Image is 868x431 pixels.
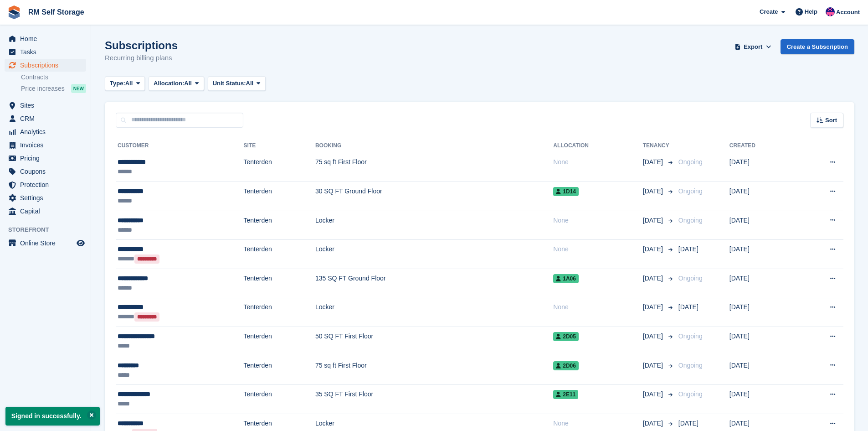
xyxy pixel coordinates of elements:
td: Tenterden [244,385,315,414]
span: Protection [20,178,75,191]
span: All [184,79,192,88]
td: [DATE] [729,240,795,269]
span: 2D05 [553,332,579,341]
span: 2E11 [553,390,578,399]
div: None [553,244,643,254]
td: [DATE] [729,182,795,211]
span: Type: [110,79,125,88]
span: [DATE] [643,157,665,167]
td: Tenterden [244,298,315,327]
span: Invoices [20,139,75,151]
span: [DATE] [678,420,699,427]
th: Tenancy [643,139,675,153]
span: Home [20,32,75,45]
span: [DATE] [643,302,665,312]
span: Storefront [8,225,91,234]
span: [DATE] [643,361,665,370]
span: Ongoing [678,187,703,195]
td: 35 SQ FT First Floor [315,385,553,414]
span: [DATE] [643,187,665,196]
span: Analytics [20,125,75,138]
a: menu [5,112,86,125]
td: Tenterden [244,240,315,269]
span: 1A06 [553,274,579,283]
span: [DATE] [643,216,665,225]
a: menu [5,139,86,151]
span: Ongoing [678,332,703,340]
a: menu [5,192,86,204]
span: Settings [20,192,75,204]
p: Signed in successfully. [5,407,100,426]
img: Roger Marsh [826,7,835,16]
td: Tenterden [244,269,315,298]
th: Booking [315,139,553,153]
td: Tenterden [244,211,315,240]
h1: Subscriptions [105,39,178,52]
div: None [553,419,643,428]
span: [DATE] [678,245,699,253]
td: [DATE] [729,298,795,327]
span: Price increases [21,84,65,93]
td: [DATE] [729,385,795,414]
td: Tenterden [244,182,315,211]
span: [DATE] [643,332,665,341]
td: Tenterden [244,327,315,356]
span: CRM [20,112,75,125]
a: Create a Subscription [781,39,854,54]
div: None [553,302,643,312]
td: 75 sq ft First Floor [315,153,553,182]
td: 30 SQ FT Ground Floor [315,182,553,211]
span: [DATE] [678,303,699,311]
a: menu [5,32,86,45]
button: Type: All [105,76,145,91]
span: Create [760,7,778,16]
th: Created [729,139,795,153]
span: Ongoing [678,275,703,282]
span: Ongoing [678,158,703,166]
td: Locker [315,240,553,269]
span: [DATE] [643,274,665,283]
span: Ongoing [678,217,703,224]
span: Online Store [20,237,75,249]
a: RM Self Storage [25,5,88,20]
span: Unit Status: [213,79,246,88]
th: Allocation [553,139,643,153]
td: [DATE] [729,269,795,298]
td: Tenterden [244,356,315,385]
span: Account [836,8,860,17]
span: Tasks [20,46,75,58]
span: 1D14 [553,187,579,196]
span: Help [805,7,817,16]
a: Contracts [21,73,86,82]
th: Customer [116,139,244,153]
span: [DATE] [643,244,665,254]
p: Recurring billing plans [105,53,178,63]
a: menu [5,59,86,72]
span: [DATE] [643,419,665,428]
span: Subscriptions [20,59,75,72]
button: Unit Status: All [208,76,266,91]
a: menu [5,152,86,165]
span: Export [744,42,762,52]
a: menu [5,205,86,218]
div: None [553,216,643,225]
a: menu [5,46,86,58]
td: 135 SQ FT Ground Floor [315,269,553,298]
a: menu [5,237,86,249]
span: Allocation: [154,79,184,88]
span: 2D06 [553,361,579,370]
span: Coupons [20,165,75,178]
span: [DATE] [643,389,665,399]
span: Pricing [20,152,75,165]
a: Price increases NEW [21,83,86,93]
td: Locker [315,298,553,327]
button: Export [733,39,773,54]
span: Capital [20,205,75,218]
span: All [125,79,133,88]
td: 75 sq ft First Floor [315,356,553,385]
td: 50 SQ FT First Floor [315,327,553,356]
a: menu [5,165,86,178]
td: Locker [315,211,553,240]
span: Ongoing [678,390,703,398]
td: [DATE] [729,327,795,356]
